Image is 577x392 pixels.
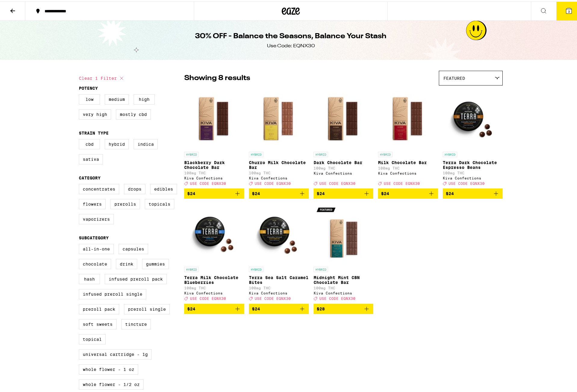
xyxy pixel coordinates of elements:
[184,159,244,168] p: Blackberry Dark Chocolate Bar
[79,153,103,163] label: Sativa
[378,165,438,169] p: 100mg THC
[105,272,167,283] label: Infused Preroll Pack
[134,138,158,148] label: Indica
[314,150,328,156] p: HYBRID
[249,302,309,313] button: Add to bag
[184,290,244,294] div: Kiva Confections
[105,93,129,103] label: Medium
[116,257,137,268] label: Drink
[79,363,138,373] label: Whole Flower - 1 oz
[249,87,309,147] img: Kiva Confections - Churro Milk Chocolate Bar
[378,150,392,156] p: HYBRID
[79,318,116,328] label: Soft Sweets
[79,234,109,239] legend: Subcategory
[319,180,355,184] span: USE CODE EQNX30
[187,190,195,194] span: $24
[184,187,244,197] button: Add to bag
[184,285,244,288] p: 100mg THC
[116,108,151,118] label: Mostly CBD
[79,108,111,118] label: Very High
[79,84,98,89] legend: Potency
[255,295,291,299] span: USE CODE EQNX30
[184,87,244,147] img: Kiva Confections - Blackberry Dark Chocolate Bar
[121,318,151,328] label: Tincture
[190,180,226,184] span: USE CODE EQNX30
[79,288,146,298] label: Infused Preroll Single
[124,303,170,313] label: Preroll Single
[79,138,100,148] label: CBD
[381,190,389,194] span: $24
[79,213,114,223] label: Vaporizers
[314,165,374,169] p: 100mg THC
[79,93,100,103] label: Low
[142,257,169,268] label: Gummies
[4,4,43,9] span: Hi. Need any help?
[184,274,244,283] p: Terra Milk Chocolate Blueberries
[314,87,374,187] a: Open page for Dark Chocolate Bar from Kiva Confections
[79,198,106,208] label: Flowers
[252,190,260,194] span: $24
[249,87,309,187] a: Open page for Churro Milk Chocolate Bar from Kiva Confections
[110,198,140,208] label: Prerolls
[314,265,328,271] p: HYBRID
[124,182,145,193] label: Drops
[184,265,199,271] p: HYBRID
[249,170,309,173] p: 100mg THC
[249,175,309,179] div: Kiva Confections
[134,93,155,103] label: High
[378,87,438,187] a: Open page for Milk Chocolate Bar from Kiva Confections
[255,180,291,184] span: USE CODE EQNX30
[184,202,244,302] a: Open page for Terra Milk Chocolate Blueberries from Kiva Confections
[187,305,195,310] span: $24
[79,303,119,313] label: Preroll Pack
[448,180,485,184] span: USE CODE EQNX30
[249,202,309,262] img: Kiva Confections - Terra Sea Salt Caramel Bites
[252,305,260,310] span: $24
[79,333,106,343] label: Topical
[314,202,374,262] img: Kiva Confections - Midnight Mint CBN Chocolate Bar
[150,182,177,193] label: Edibles
[184,202,244,262] img: Kiva Confections - Terra Milk Chocolate Blueberries
[249,285,309,288] p: 100mg THC
[314,187,374,197] button: Add to bag
[443,159,503,168] p: Terra Dark Chocolate Espresso Beans
[384,180,420,184] span: USE CODE EQNX30
[190,295,226,299] span: USE CODE EQNX30
[378,170,438,174] div: Kiva Confections
[314,274,374,283] p: Midnight Mint CBN Chocolate Bar
[317,190,325,194] span: $24
[79,182,119,193] label: Concentrates
[249,265,263,271] p: HYBRID
[446,190,454,194] span: $24
[184,175,244,179] div: Kiva Confections
[443,87,503,187] a: Open page for Terra Dark Chocolate Espresso Beans from Kiva Confections
[79,378,144,388] label: Whole Flower - 1/2 oz
[314,159,374,163] p: Dark Chocolate Bar
[378,87,438,147] img: Kiva Confections - Milk Chocolate Bar
[184,302,244,313] button: Add to bag
[184,87,244,187] a: Open page for Blackberry Dark Chocolate Bar from Kiva Confections
[314,170,374,174] div: Kiva Confections
[249,187,309,197] button: Add to bag
[443,187,503,197] button: Add to bag
[314,285,374,288] p: 100mg THC
[79,242,114,253] label: All-In-One
[79,129,109,134] legend: Strain Type
[443,87,503,147] img: Kiva Confections - Terra Dark Chocolate Espresso Beans
[184,72,250,82] p: Showing 8 results
[249,202,309,302] a: Open page for Terra Sea Salt Caramel Bites from Kiva Confections
[314,202,374,302] a: Open page for Midnight Mint CBN Chocolate Bar from Kiva Confections
[119,242,148,253] label: Capsules
[249,290,309,294] div: Kiva Confections
[249,274,309,283] p: Terra Sea Salt Caramel Bites
[267,41,315,48] div: Use Code: EQNX30
[145,198,174,208] label: Topicals
[378,159,438,163] p: Milk Chocolate Bar
[319,295,355,299] span: USE CODE EQNX30
[184,150,199,156] p: HYBRID
[79,69,125,84] button: Clear 1 filter
[443,175,503,179] div: Kiva Confections
[443,150,457,156] p: HYBRID
[314,302,374,313] button: Add to bag
[79,272,100,283] label: Hash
